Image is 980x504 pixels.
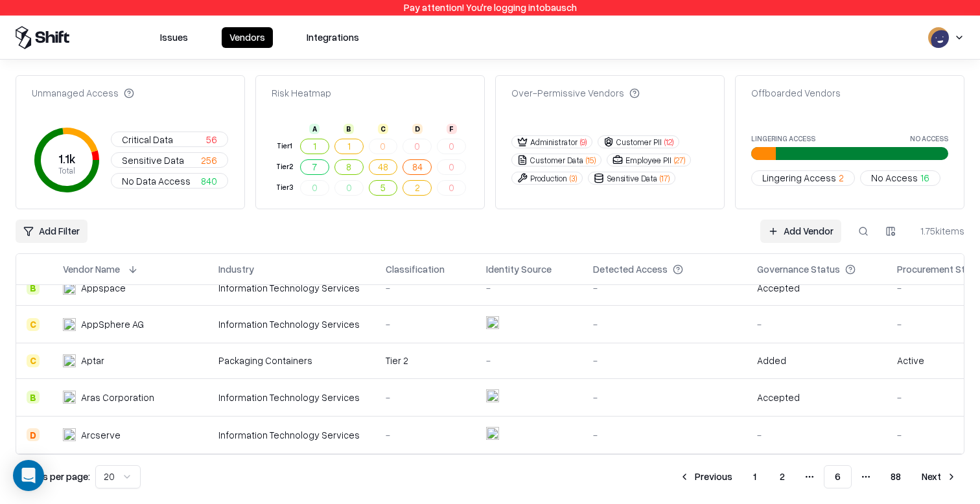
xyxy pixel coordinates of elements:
div: Information Technology Services [218,428,365,442]
label: No Access [910,135,948,142]
span: 2 [839,171,844,185]
div: B [27,391,40,404]
nav: pagination [671,465,964,488]
span: Lingering Access [762,171,836,185]
div: Industry [218,262,254,276]
div: - [386,428,465,442]
div: - [386,391,465,404]
img: AppSphere AG [63,318,76,331]
div: Governance Status [757,262,840,276]
button: 6 [824,465,852,488]
div: Information Technology Services [218,281,365,295]
div: AppSphere AG [81,317,144,331]
button: No Data Access840 [111,173,228,189]
div: C [378,124,388,134]
button: 1 [334,139,364,154]
div: - [593,428,736,442]
span: ( 12 ) [664,137,673,148]
button: Add Filter [16,220,87,243]
a: Add Vendor [760,220,841,243]
tspan: 1.1k [58,152,75,166]
span: 840 [201,174,217,188]
div: Packaging Containers [218,354,365,367]
button: Administrator(9) [511,135,592,148]
button: 5 [369,180,398,196]
img: microsoft365.com [486,316,499,329]
button: Customer Data(15) [511,154,601,166]
button: Employee PII(27) [607,154,691,166]
span: 256 [201,154,217,167]
img: Appspace [63,282,76,295]
div: - [386,317,465,331]
div: Open Intercom Messenger [13,460,44,491]
div: Information Technology Services [218,391,365,404]
div: - [593,317,736,331]
div: Accepted [757,391,800,404]
img: Aras Corporation [63,391,76,404]
div: A [309,124,320,134]
div: Information Technology Services [218,317,365,331]
div: Tier 1 [274,141,295,152]
button: Integrations [299,27,367,48]
div: Arcserve [81,428,121,442]
div: - [486,281,572,295]
div: Identity Source [486,262,552,276]
div: C [27,318,40,331]
img: entra.microsoft.com [486,389,499,402]
div: - [593,354,736,367]
span: Critical Data [122,133,173,146]
div: Vendor Name [63,262,120,276]
span: ( 15 ) [586,155,596,166]
span: ( 9 ) [580,137,587,148]
div: 1.75k items [913,224,964,238]
div: Tier 3 [274,182,295,193]
div: Aras Corporation [81,391,154,404]
span: No Access [871,171,918,185]
button: Sensitive Data(17) [588,172,675,185]
div: Tier 2 [386,354,465,367]
button: Next [914,465,964,488]
div: Accepted [757,281,800,295]
span: ( 17 ) [660,173,670,184]
div: Added [757,354,786,367]
div: Appspace [81,281,126,295]
span: ( 3 ) [570,173,577,184]
button: 48 [369,159,398,175]
span: 16 [920,171,929,185]
div: - [757,428,876,442]
button: Production(3) [511,172,583,185]
img: entra.microsoft.com [486,427,499,440]
div: B [344,124,354,134]
button: 88 [880,465,911,488]
button: 1 [300,139,329,154]
button: 7 [300,159,329,175]
button: Customer PII(12) [598,135,679,148]
div: Offboarded Vendors [751,86,841,100]
div: - [593,391,736,404]
span: Sensitive Data [122,154,184,167]
div: - [486,354,572,367]
div: Classification [386,262,445,276]
div: D [27,428,40,441]
button: 2 [402,180,432,196]
button: Sensitive Data256 [111,152,228,168]
button: 84 [402,159,432,175]
div: F [447,124,457,134]
div: - [757,317,876,331]
button: Issues [152,27,196,48]
button: No Access16 [860,170,940,186]
span: No Data Access [122,174,191,188]
span: 56 [206,133,217,146]
label: Lingering Access [751,135,815,142]
div: Over-Permissive Vendors [511,86,640,100]
div: Aptar [81,354,104,367]
div: D [412,124,423,134]
p: Results per page: [16,470,90,483]
button: Lingering Access2 [751,170,855,186]
div: - [386,281,465,295]
div: Unmanaged Access [32,86,134,100]
div: Risk Heatmap [272,86,331,100]
button: Vendors [222,27,273,48]
tspan: Total [58,166,75,176]
img: Aptar [63,354,76,367]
